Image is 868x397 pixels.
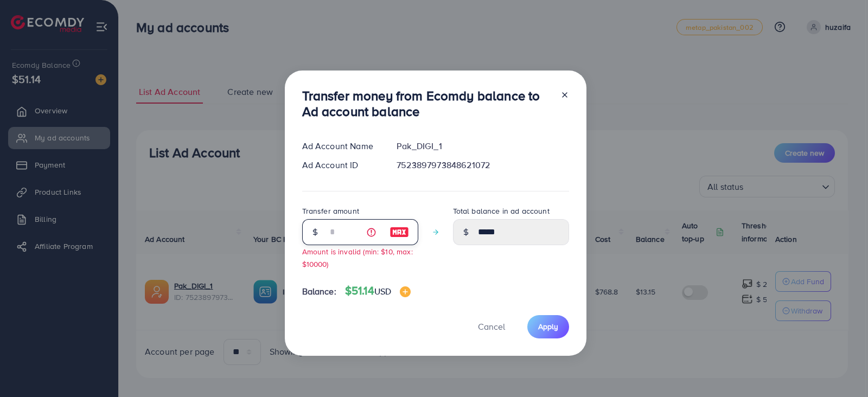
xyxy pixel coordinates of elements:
[527,315,569,338] button: Apply
[345,284,411,298] h4: $51.14
[390,226,409,239] img: image
[388,159,577,171] div: 7523897973848621072
[478,321,505,332] span: Cancel
[538,321,558,332] span: Apply
[374,285,391,297] span: USD
[302,88,552,119] h3: Transfer money from Ecomdy balance to Ad account balance
[302,206,359,216] label: Transfer amount
[293,140,388,152] div: Ad Account Name
[388,140,577,152] div: Pak_DIGI_1
[302,285,336,298] span: Balance:
[302,246,413,269] small: Amount is invalid (min: $10, max: $10000)
[464,315,519,338] button: Cancel
[400,286,411,297] img: image
[822,348,860,389] iframe: Chat
[293,159,388,171] div: Ad Account ID
[453,206,550,216] label: Total balance in ad account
